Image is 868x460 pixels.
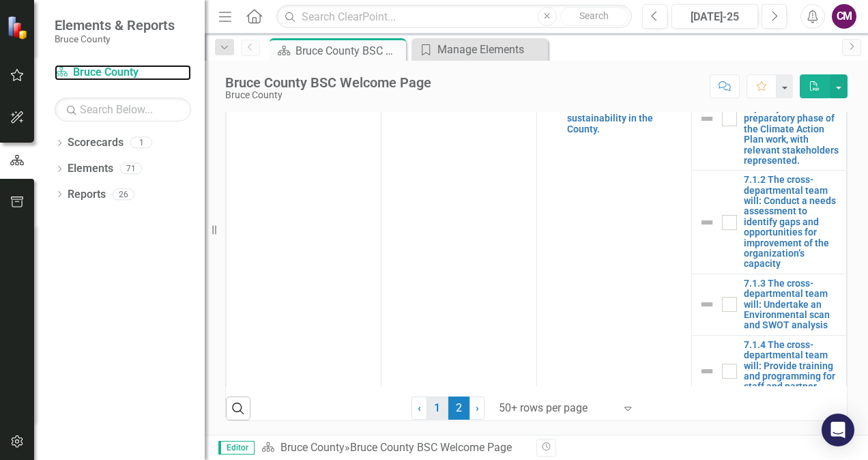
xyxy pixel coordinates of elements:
img: ClearPoint Strategy [7,16,31,40]
a: Elements [68,161,113,177]
div: Bruce County BSC Welcome Page [350,441,512,454]
button: CM [832,4,856,29]
div: Bruce County BSC Welcome Page [295,42,403,59]
small: Bruce County [55,33,175,44]
input: Search Below... [55,98,191,121]
td: Double-Click to Edit Right Click for Context Menu [691,335,846,407]
a: 7.1.1 Establish a cross-departmental team to build capacity in the preparatory phase of the Clima... [744,72,839,167]
span: Elements & Reports [55,17,175,33]
a: Bruce County [280,441,345,454]
input: Search ClearPoint... [276,5,632,29]
td: Double-Click to Edit Right Click for Context Menu [691,274,846,335]
a: 7.1.4 The cross-departmental team will: Provide training and programming for staff and partner st... [744,340,839,403]
span: Search [579,10,609,21]
div: 26 [113,188,134,200]
img: Not Defined [699,111,715,127]
img: Not Defined [699,363,715,379]
span: › [476,401,479,414]
div: » [261,440,526,456]
img: Not Defined [699,214,715,231]
div: Bruce County BSC Welcome Page [225,75,431,90]
a: 7.1.2 The cross-departmental team will: Conduct a needs assessment to identify gaps and opportuni... [744,175,839,270]
button: Search [560,7,628,26]
button: [DATE]-25 [671,4,758,29]
div: [DATE]-25 [676,9,753,25]
a: Manage Elements [415,41,545,58]
div: 71 [120,163,142,175]
img: Not Defined [699,296,715,313]
span: ‹ [418,401,421,414]
td: Double-Click to Edit Right Click for Context Menu [691,67,846,171]
span: Editor [218,441,255,455]
a: Bruce County [55,65,191,81]
div: Bruce County [225,90,431,100]
td: Double-Click to Edit Right Click for Context Menu [691,171,846,274]
a: 1 [426,397,448,420]
span: 2 [448,397,470,420]
div: Manage Elements [437,41,545,58]
a: 7.1.3 The cross-departmental team will: Undertake an Environmental scan and SWOT analysis [744,278,839,331]
a: Reports [68,187,106,203]
div: Open Intercom Messenger [822,414,854,446]
div: 1 [130,137,152,149]
a: Scorecards [68,135,124,151]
